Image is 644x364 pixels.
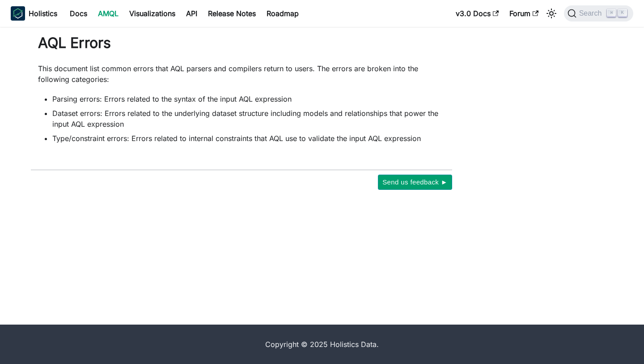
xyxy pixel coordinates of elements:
a: Release Notes [203,6,261,21]
li: Type/constraint errors: Errors related to internal constraints that AQL use to validate the input... [52,133,445,144]
div: Copyright © 2025 Holistics Data. [38,339,606,350]
a: Roadmap [261,6,304,21]
button: Send us feedback ► [378,175,452,190]
button: Switch between dark and light mode (currently light mode) [544,6,559,21]
li: Parsing errors: Errors related to the syntax of the input AQL expression [52,94,445,104]
img: Holistics [11,6,25,21]
kbd: K [618,9,627,17]
p: This document list common errors that AQL parsers and compilers return to users. The errors are b... [38,63,445,85]
a: HolisticsHolistics [11,6,57,21]
kbd: ⌘ [607,9,616,17]
span: Send us feedback ► [382,176,448,188]
a: API [181,6,203,21]
li: Dataset errors: Errors related to the underlying dataset structure including models and relations... [52,108,445,129]
b: Holistics [29,8,57,19]
a: AMQL [93,6,124,21]
button: Search (Command+K) [564,5,633,21]
a: v3.0 Docs [450,6,504,21]
h1: AQL Errors [38,34,445,52]
a: Forum [504,6,544,21]
span: Search [576,9,607,17]
a: Visualizations [124,6,181,21]
a: Docs [64,6,93,21]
